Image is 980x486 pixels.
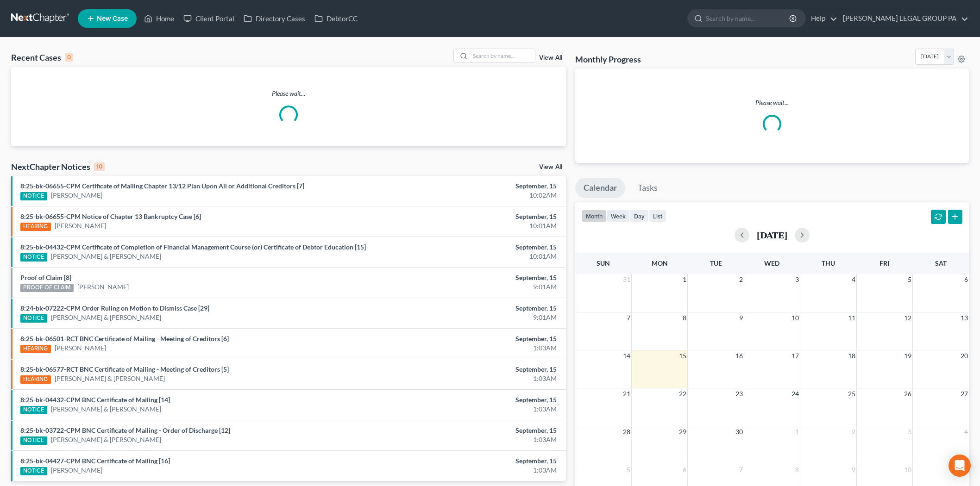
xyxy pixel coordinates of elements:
a: 8:25-bk-06501-RCT BNC Certificate of Mailing - Meeting of Creditors [6] [20,335,229,343]
span: 4 [851,274,856,285]
a: Help [806,10,837,27]
a: Directory Cases [239,10,310,27]
span: 14 [622,350,631,361]
span: 1 [682,274,687,285]
div: September, 15 [384,426,557,435]
h3: Monthly Progress [575,54,641,65]
span: 18 [847,350,856,361]
input: Search by name... [470,49,535,62]
span: 10 [903,464,912,475]
a: [PERSON_NAME] & [PERSON_NAME] [51,405,161,414]
div: 9:01AM [384,282,557,292]
a: DebtorCC [310,10,362,27]
button: list [649,210,666,222]
span: 10 [791,312,800,324]
span: 9 [851,464,856,475]
div: September, 15 [384,243,557,252]
div: September, 15 [384,365,557,374]
a: Home [139,10,179,27]
a: [PERSON_NAME] [51,191,102,200]
span: 2 [851,426,856,437]
span: 26 [903,388,912,399]
a: Proof of Claim [8] [20,274,71,281]
span: 12 [903,312,912,324]
div: NOTICE [20,192,47,200]
a: View All [539,55,562,61]
span: 28 [622,426,631,437]
div: Recent Cases [11,52,73,63]
span: 21 [622,388,631,399]
span: 24 [791,388,800,399]
span: Sun [597,259,610,267]
div: Open Intercom Messenger [949,455,971,477]
div: September, 15 [384,212,557,221]
span: 19 [903,350,912,361]
span: 30 [735,426,744,437]
span: 17 [791,350,800,361]
span: 15 [678,350,687,361]
span: 4 [963,426,969,437]
a: [PERSON_NAME] [77,282,129,292]
div: September, 15 [384,304,557,313]
span: 31 [622,274,631,285]
button: week [607,210,630,222]
a: 8:25-bk-06655-CPM Notice of Chapter 13 Bankruptcy Case [6] [20,212,201,220]
div: September, 15 [384,181,557,191]
span: 3 [794,274,800,285]
span: 6 [682,464,687,475]
div: 1:03AM [384,374,557,383]
div: 10:01AM [384,221,557,231]
span: 8 [682,312,687,324]
a: [PERSON_NAME] [55,343,106,353]
a: 8:25-bk-04427-CPM BNC Certificate of Mailing [16] [20,457,170,465]
div: 10:02AM [384,191,557,200]
a: [PERSON_NAME] & [PERSON_NAME] [51,252,161,261]
div: September, 15 [384,273,557,282]
h2: [DATE] [757,230,787,240]
div: HEARING [20,345,51,353]
input: Search by name... [706,10,791,27]
div: 1:03AM [384,343,557,353]
span: 9 [738,312,744,324]
span: 20 [960,350,969,361]
a: [PERSON_NAME] & [PERSON_NAME] [51,435,161,444]
div: September, 15 [384,456,557,466]
div: 1:03AM [384,466,557,475]
span: Sat [935,259,947,267]
span: 5 [626,464,631,475]
p: Please wait... [583,98,961,107]
span: Thu [822,259,835,267]
div: 0 [65,53,73,62]
span: 16 [735,350,744,361]
p: Please wait... [11,89,566,98]
span: 3 [907,426,912,437]
a: View All [539,164,562,170]
div: NOTICE [20,314,47,323]
span: 29 [678,426,687,437]
div: NextChapter Notices [11,161,105,172]
div: 10 [94,162,105,171]
div: NOTICE [20,436,47,445]
button: month [582,210,607,222]
span: 13 [960,312,969,324]
span: 22 [678,388,687,399]
div: 1:03AM [384,435,557,444]
div: 10:01AM [384,252,557,261]
span: 7 [738,464,744,475]
div: NOTICE [20,406,47,414]
a: 8:25-bk-03722-CPM BNC Certificate of Mailing - Order of Discharge [12] [20,426,230,434]
span: New Case [97,15,128,22]
span: 2 [738,274,744,285]
div: NOTICE [20,253,47,262]
div: September, 15 [384,395,557,405]
span: 27 [960,388,969,399]
span: 7 [626,312,631,324]
span: Tue [710,259,722,267]
span: 23 [735,388,744,399]
div: 9:01AM [384,313,557,322]
a: 8:25-bk-04432-CPM Certificate of Completion of Financial Management Course (or) Certificate of De... [20,243,366,251]
a: Client Portal [179,10,239,27]
span: Mon [652,259,668,267]
a: Calendar [575,178,625,198]
span: 8 [794,464,800,475]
